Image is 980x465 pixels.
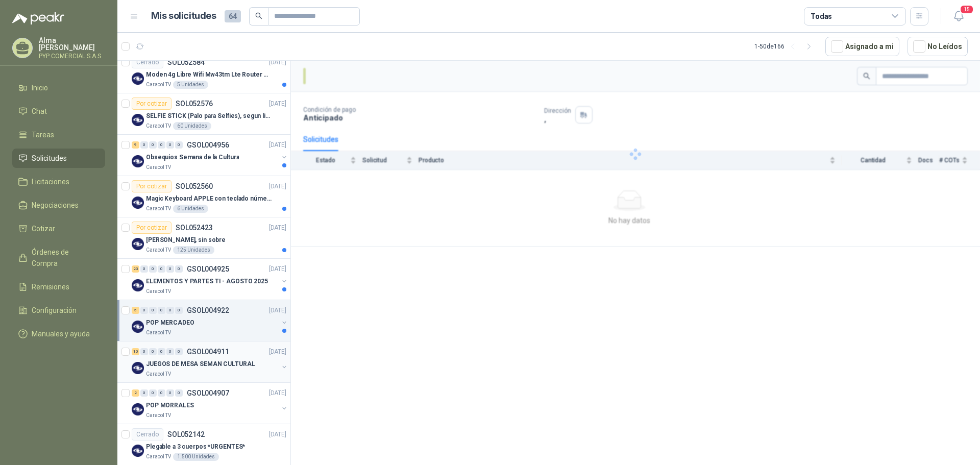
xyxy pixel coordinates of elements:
[146,401,194,410] p: POP MORRALES
[146,235,226,245] p: [PERSON_NAME], sin sobre
[117,52,290,93] a: CerradoSOL052584[DATE] Company LogoModen 4g Libre Wifi Mw43tm Lte Router Móvil Internet 5ghzCarac...
[269,306,286,315] p: [DATE]
[175,348,183,355] div: 0
[12,78,105,97] a: Inicio
[149,389,157,397] div: 0
[176,183,213,190] p: SOL052560
[269,182,286,191] p: [DATE]
[269,347,286,357] p: [DATE]
[187,265,229,273] p: GSOL004925
[32,328,90,339] span: Manuales y ayuda
[132,307,139,314] div: 5
[825,37,899,56] button: Asignado a mi
[146,411,171,420] p: Caracol TV
[132,346,288,378] a: 10 0 0 0 0 0 GSOL004911[DATE] Company LogoJUEGOS DE MESA SEMAN CULTURALCaracol TV
[146,70,273,80] p: Moden 4g Libre Wifi Mw43tm Lte Router Móvil Internet 5ghz
[12,149,105,168] a: Solicitudes
[117,176,290,217] a: Por cotizarSOL052560[DATE] Company LogoMagic Keyboard APPLE con teclado númerico en Español Plate...
[146,122,171,130] p: Caracol TV
[12,195,105,215] a: Negociaciones
[32,129,54,140] span: Tareas
[132,387,288,420] a: 2 0 0 0 0 0 GSOL004907[DATE] Company LogoPOP MORRALESCaracol TV
[175,307,183,314] div: 0
[255,12,262,19] span: search
[12,102,105,121] a: Chat
[269,58,286,67] p: [DATE]
[132,263,288,296] a: 23 0 0 0 0 0 GSOL004925[DATE] Company LogoELEMENTOS Y PARTES TI - AGOSTO 2025Caracol TV
[12,125,105,144] a: Tareas
[146,442,245,452] p: Plegable a 3 cuerpos *URGENTES*
[132,97,171,110] div: Por cotizar
[12,12,64,25] img: Logo peakr
[269,430,286,439] p: [DATE]
[146,81,171,89] p: Caracol TV
[32,176,69,187] span: Licitaciones
[132,56,163,68] div: Cerrado
[146,246,171,254] p: Caracol TV
[151,9,216,23] h1: Mis solicitudes
[167,431,205,438] p: SOL052142
[146,329,171,337] p: Caracol TV
[146,153,239,162] p: Obsequios Semana de la Cultura
[269,140,286,150] p: [DATE]
[146,318,194,328] p: POP MERCADEO
[176,224,213,231] p: SOL052423
[149,348,157,355] div: 0
[187,348,229,355] p: GSOL004911
[960,5,974,14] span: 15
[39,37,105,51] p: Alma [PERSON_NAME]
[132,238,144,250] img: Company Logo
[269,264,286,274] p: [DATE]
[12,242,105,273] a: Órdenes de Compra
[173,122,211,130] div: 60 Unidades
[149,265,157,273] div: 0
[146,370,171,378] p: Caracol TV
[132,304,288,337] a: 5 0 0 0 0 0 GSOL004922[DATE] Company LogoPOP MERCADEOCaracol TV
[32,82,48,93] span: Inicio
[132,279,144,291] img: Company Logo
[149,141,157,149] div: 0
[146,111,273,121] p: SELFIE STICK (Palo para Selfies), segun link adjunto
[146,205,171,213] p: Caracol TV
[173,205,208,213] div: 6 Unidades
[12,301,105,320] a: Configuración
[173,246,214,254] div: 125 Unidades
[173,81,208,89] div: 5 Unidades
[173,453,219,461] div: 1.500 Unidades
[12,219,105,238] a: Cotizar
[132,362,144,374] img: Company Logo
[132,155,144,167] img: Company Logo
[166,307,174,314] div: 0
[158,307,165,314] div: 0
[32,106,47,117] span: Chat
[132,428,163,440] div: Cerrado
[140,265,148,273] div: 0
[32,281,69,292] span: Remisiones
[132,222,171,234] div: Por cotizar
[32,153,67,164] span: Solicitudes
[32,200,79,211] span: Negociaciones
[146,453,171,461] p: Caracol TV
[146,194,273,204] p: Magic Keyboard APPLE con teclado númerico en Español Plateado
[146,287,171,296] p: Caracol TV
[146,359,255,369] p: JUEGOS DE MESA SEMAN CULTURAL
[12,277,105,297] a: Remisiones
[12,324,105,344] a: Manuales y ayuda
[140,307,148,314] div: 0
[158,141,165,149] div: 0
[39,53,105,59] p: PYP COMERCIAL S.A.S
[32,223,55,234] span: Cotizar
[149,307,157,314] div: 0
[187,389,229,397] p: GSOL004907
[132,265,139,273] div: 23
[146,163,171,172] p: Caracol TV
[140,389,148,397] div: 0
[754,38,817,55] div: 1 - 50 de 166
[175,141,183,149] div: 0
[269,388,286,398] p: [DATE]
[225,10,241,22] span: 64
[949,7,968,26] button: 15
[140,348,148,355] div: 0
[167,59,205,66] p: SOL052584
[175,265,183,273] div: 0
